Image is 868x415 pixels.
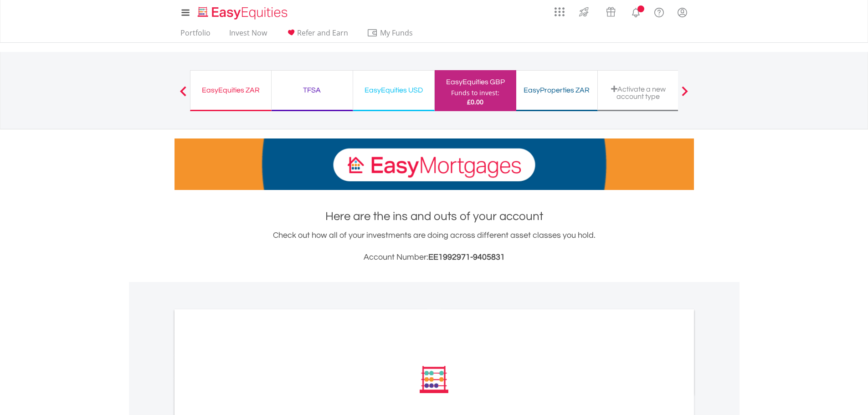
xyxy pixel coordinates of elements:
h1: Here are the ins and outs of your account [175,208,694,225]
img: EasyMortage Promotion Banner [175,138,694,190]
div: EasyEquities ZAR [196,84,266,97]
span: My Funds [367,27,426,39]
div: EasyEquities GBP [440,76,511,88]
div: EasyProperties ZAR [522,84,592,97]
img: thrive-v2.svg [576,5,591,19]
div: Activate a new account type [603,85,673,100]
a: Refer and Earn [282,28,352,42]
a: My Profile [671,2,694,22]
span: £0.00 [467,97,483,106]
a: Invest Now [226,28,271,42]
div: EasyEquities USD [359,84,429,97]
img: EasyEquities_Logo.png [196,5,291,20]
a: Portfolio [177,28,214,42]
span: Refer and Earn [297,28,348,38]
div: Check out how all of your investments are doing across different asset classes you hold. [175,229,694,264]
a: FAQ's and Support [647,2,671,20]
a: AppsGrid [549,2,570,17]
img: vouchers-v2.svg [603,5,618,19]
span: EE1992971-9405831 [428,253,505,261]
div: Funds to invest: [451,88,499,97]
a: Vouchers [597,2,624,19]
a: Notifications [624,2,647,20]
h3: Account Number: [175,251,694,264]
a: Home page [194,2,291,20]
div: TFSA [277,84,347,97]
img: grid-menu-icon.svg [555,7,565,17]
